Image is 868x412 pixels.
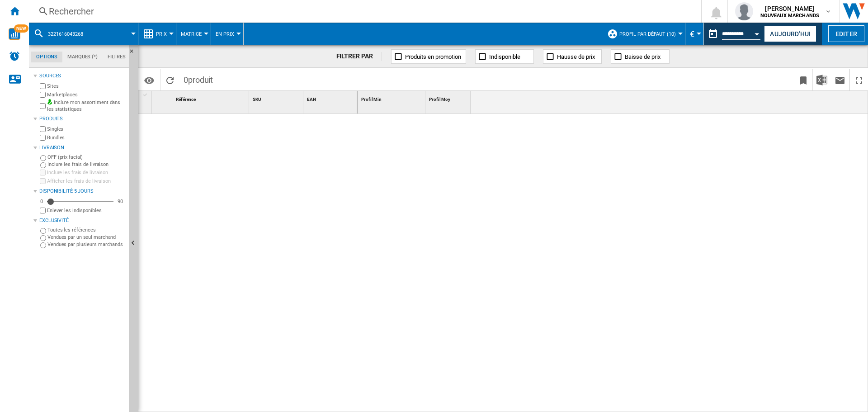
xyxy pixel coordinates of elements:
div: Sources [39,72,125,80]
button: Produits en promotion [391,49,466,64]
label: Sites [47,83,125,90]
span: Prix [156,31,167,37]
span: En Prix [216,31,234,37]
span: SKU [253,97,261,102]
div: Livraison [39,144,125,152]
div: Profil par défaut (10) [607,23,680,45]
md-slider: Disponibilité [47,197,113,206]
div: Profil Moy Sort None [427,91,471,105]
div: Sort None [174,91,249,105]
span: Hausse de prix [557,53,595,60]
span: EAN [307,97,316,102]
label: Vendues par un seul marchand [47,234,125,241]
button: Editer [828,25,864,42]
input: Afficher les frais de livraison [40,208,46,213]
md-tab-item: Filtres [103,52,131,62]
span: Profil Min [361,97,382,102]
button: Recharger [161,69,179,90]
button: € [690,23,699,45]
label: OFF (prix facial) [47,154,125,161]
b: NOUVEAUX MARCHANDS [760,13,820,19]
span: Profil Moy [429,97,450,102]
div: Exclusivité [39,217,125,224]
button: Plein écran [850,69,868,90]
button: Hausse de prix [543,49,602,64]
button: md-calendar [704,25,722,43]
md-tab-item: Options [31,52,62,62]
div: Disponibilité 5 Jours [39,188,125,195]
label: Toutes les références [47,227,125,233]
button: En Prix [216,23,239,45]
div: Profil Min Sort None [359,91,425,105]
div: Rechercher [49,5,678,18]
input: Vendues par plusieurs marchands [40,242,46,248]
div: EAN Sort None [305,91,357,105]
button: Envoyer ce rapport par email [831,69,849,90]
img: excel-24x24.png [816,75,827,85]
label: Vendues par plusieurs marchands [47,241,125,248]
md-menu: Currency [685,23,704,45]
span: Produits en promotion [405,53,461,60]
input: OFF (prix facial) [40,155,46,161]
div: Sort None [154,91,172,105]
button: Options [140,72,158,88]
button: Matrice [181,23,206,45]
button: Créer un favoris [794,69,812,90]
input: Vendues par un seul marchand [40,235,46,241]
input: Marketplaces [40,92,46,98]
button: Masquer [129,45,140,62]
button: Open calendar [749,24,765,41]
div: SKU Sort None [251,91,303,105]
div: Sort None [305,91,357,105]
label: Marketplaces [47,91,125,98]
button: Baisse de prix [611,49,670,64]
div: Sort None [359,91,425,105]
span: produit [188,75,213,85]
div: Sort None [251,91,303,105]
span: Référence [176,97,196,102]
input: Inclure les frais de livraison [40,170,46,175]
span: [PERSON_NAME] [760,4,820,13]
span: Matrice [181,31,202,37]
img: alerts-logo.svg [9,51,20,62]
div: Ce rapport est basé sur une date antérieure à celle d'aujourd'hui. [704,23,762,45]
button: Aujourd'hui [764,25,816,42]
img: wise-card.svg [9,28,20,40]
button: Profil par défaut (10) [619,23,680,45]
label: Inclure mon assortiment dans les statistiques [47,99,125,113]
span: 3221616043268 [48,31,83,37]
input: Inclure mon assortiment dans les statistiques [40,100,46,112]
input: Afficher les frais de livraison [40,178,46,184]
div: 0 [38,198,45,205]
span: Profil par défaut (10) [619,31,676,37]
img: mysite-bg-18x18.png [47,99,52,104]
div: 3221616043268 [33,23,133,45]
button: 3221616043268 [48,23,92,45]
input: Bundles [40,135,46,141]
div: Sort None [427,91,471,105]
input: Sites [40,83,46,89]
button: Indisponible [475,49,534,64]
label: Inclure les frais de livraison [47,169,125,176]
input: Singles [40,126,46,132]
div: Prix [143,23,171,45]
span: € [690,29,694,39]
label: Afficher les frais de livraison [47,178,125,185]
span: Baisse de prix [625,53,660,60]
label: Singles [47,126,125,133]
md-tab-item: Marques (*) [62,52,103,62]
div: FILTRER PAR [336,52,382,61]
input: Toutes les références [40,228,46,234]
span: Indisponible [489,53,520,60]
img: profile.jpg [735,2,753,20]
input: Inclure les frais de livraison [40,162,46,168]
div: Produits [39,115,125,123]
span: 0 [179,69,217,88]
label: Enlever les indisponibles [47,207,125,214]
label: Inclure les frais de livraison [47,161,125,168]
label: Bundles [47,134,125,141]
